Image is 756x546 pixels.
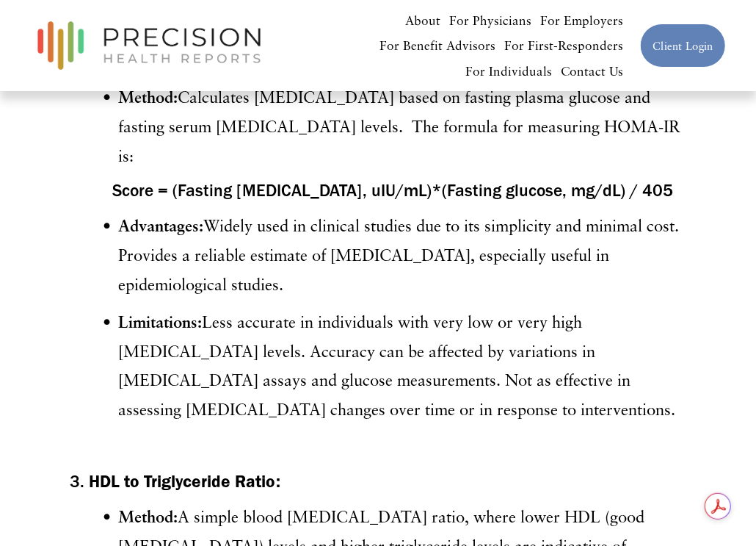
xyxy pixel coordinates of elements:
[118,211,697,299] p: Widely used in clinical studies due to its simplicity and minimal cost. Provides a reliable estim...
[89,472,280,492] strong: HDL to Triglyceride Ratio:
[449,7,531,32] a: For Physicians
[427,24,756,546] iframe: Chat Widget
[118,82,697,170] p: Calculates [MEDICAL_DATA] based on fasting plasma glucose and fasting serum [MEDICAL_DATA] levels...
[30,15,268,77] img: Precision Health Reports
[118,87,178,107] strong: Method:
[118,307,697,425] p: Less accurate in individuals with very low or very high [MEDICAL_DATA] levels. Accuracy can be af...
[379,33,495,58] a: For Benefit Advisors
[541,7,624,32] a: For Employers
[405,7,440,32] a: About
[118,215,203,235] strong: Advantages:
[89,179,697,202] h4: Score = (Fasting [MEDICAL_DATA], uIU/mL)*(Fasting glucose, mg/dL) / 405
[118,507,178,527] strong: Method:
[118,312,202,331] strong: Limitations:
